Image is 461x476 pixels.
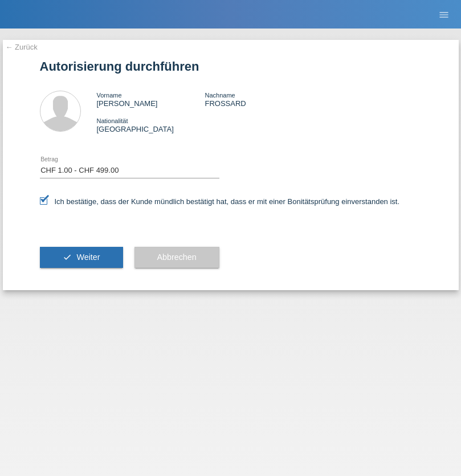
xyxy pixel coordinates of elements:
[205,92,235,99] span: Nachname
[40,197,400,206] label: Ich bestätige, dass der Kunde mündlich bestätigt hat, dass er mit einer Bonitätsprüfung einversta...
[40,247,123,268] button: check Weiter
[97,92,122,99] span: Vorname
[438,9,450,21] i: menu
[76,253,100,262] span: Weiter
[433,11,455,18] a: menu
[97,116,205,133] div: [GEOGRAPHIC_DATA]
[63,253,72,262] i: check
[97,117,128,124] span: Nationalität
[97,91,205,108] div: [PERSON_NAME]
[134,247,219,268] button: Abbrechen
[205,91,313,108] div: FROSSARD
[157,253,197,262] span: Abbrechen
[40,59,422,74] h1: Autorisierung durchführen
[6,43,38,51] a: ← Zurück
